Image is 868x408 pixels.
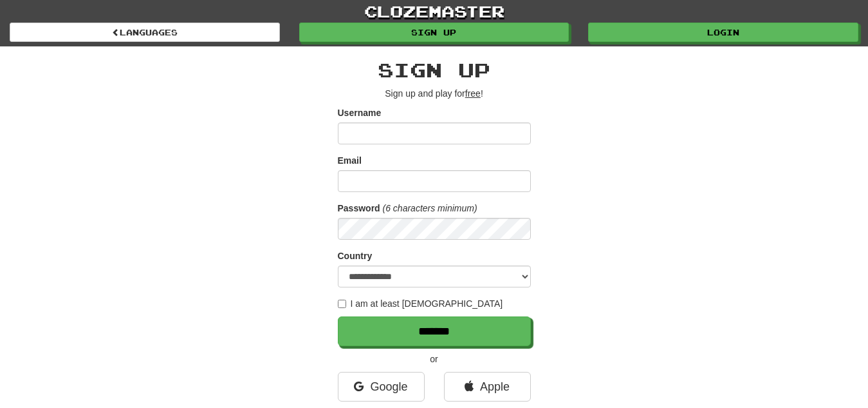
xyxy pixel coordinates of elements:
input: I am at least [DEMOGRAPHIC_DATA] [338,300,346,308]
a: Languages [10,23,280,42]
label: Username [338,106,382,119]
p: or [338,353,531,365]
a: Sign up [299,23,569,42]
a: Apple [444,372,531,402]
p: Sign up and play for ! [338,87,531,100]
a: Google [338,372,425,402]
label: Country [338,249,373,262]
a: Login [588,23,858,42]
h2: Sign up [338,59,531,81]
em: (6 characters minimum) [383,203,477,213]
label: I am at least [DEMOGRAPHIC_DATA] [338,297,503,310]
u: free [465,88,481,99]
label: Password [338,202,380,215]
label: Email [338,154,362,167]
